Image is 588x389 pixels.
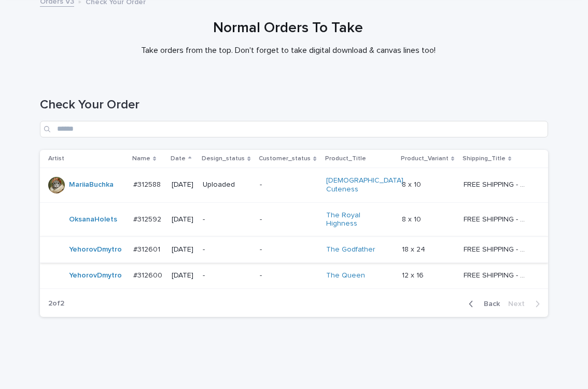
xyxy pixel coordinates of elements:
[464,243,530,254] p: FREE SHIPPING - preview in 1-2 business days, after your approval delivery will take 5-10 b.d.
[171,153,186,164] p: Date
[69,180,114,189] a: MariiaBuchka
[326,271,365,280] a: The Queen
[203,271,251,280] p: -
[203,245,251,254] p: -
[326,245,375,254] a: The Godfather
[133,243,162,254] p: #312601
[402,269,426,280] p: 12 x 16
[402,213,423,224] p: 8 x 10
[203,180,251,189] p: Uploaded
[69,245,122,254] a: YehorovDmytro
[172,215,194,224] p: [DATE]
[402,243,427,254] p: 18 x 24
[460,299,504,309] button: Back
[463,153,506,164] p: Shipping_Title
[40,237,548,263] tr: YehorovDmytro #312601#312601 [DATE]--The Godfather 18 x 2418 x 24 FREE SHIPPING - preview in 1-2 ...
[69,215,117,224] a: OksanaHolets
[34,20,542,37] h1: Normal Orders To Take
[464,269,530,280] p: FREE SHIPPING - preview in 1-2 business days, after your approval delivery will take 5-10 b.d.
[40,98,548,113] h1: Check Your Order
[132,153,150,164] p: Name
[40,202,548,237] tr: OksanaHolets #312592#312592 [DATE]--The Royal Highness 8 x 108 x 10 FREE SHIPPING - preview in 1-...
[133,213,163,224] p: #312592
[402,178,423,189] p: 8 x 10
[172,271,194,280] p: [DATE]
[172,245,194,254] p: [DATE]
[40,121,548,137] input: Search
[325,153,366,164] p: Product_Title
[133,269,164,280] p: #312600
[69,271,122,280] a: YehorovDmytro
[326,211,391,229] a: The Royal Highness
[172,180,194,189] p: [DATE]
[260,271,318,280] p: -
[202,153,245,164] p: Design_status
[401,153,449,164] p: Product_Variant
[40,291,73,316] p: 2 of 2
[48,153,64,164] p: Artist
[464,178,530,189] p: FREE SHIPPING - preview in 1-2 business days, after your approval delivery will take 5-10 b.d.
[81,46,496,55] p: Take orders from the top. Don't forget to take digital download & canvas lines too!
[508,300,531,308] span: Next
[326,176,403,194] a: [DEMOGRAPHIC_DATA] Cuteness
[464,213,530,224] p: FREE SHIPPING - preview in 1-2 business days, after your approval delivery will take 5-10 b.d.
[203,215,251,224] p: -
[260,245,318,254] p: -
[133,178,163,189] p: #312588
[478,300,500,308] span: Back
[260,215,318,224] p: -
[40,262,548,288] tr: YehorovDmytro #312600#312600 [DATE]--The Queen 12 x 1612 x 16 FREE SHIPPING - preview in 1-2 busi...
[260,180,318,189] p: -
[259,153,311,164] p: Customer_status
[40,168,548,202] tr: MariiaBuchka #312588#312588 [DATE]Uploaded-[DEMOGRAPHIC_DATA] Cuteness 8 x 108 x 10 FREE SHIPPING...
[504,299,548,309] button: Next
